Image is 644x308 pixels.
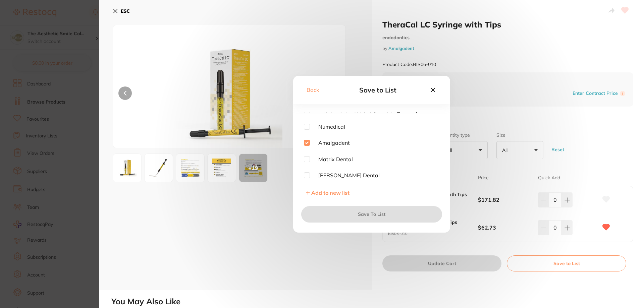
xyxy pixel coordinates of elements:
[304,189,352,196] button: Add to new list
[310,107,417,113] span: Healthware Australia [PERSON_NAME]
[310,156,353,162] span: Matrix Dental
[311,189,350,196] span: Add to new list
[310,140,350,146] span: Amalgadent
[310,124,345,130] span: Numedical
[301,206,442,222] button: Save To List
[307,86,319,94] button: Back
[359,86,396,94] span: Save to List
[310,172,380,178] span: [PERSON_NAME] Dental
